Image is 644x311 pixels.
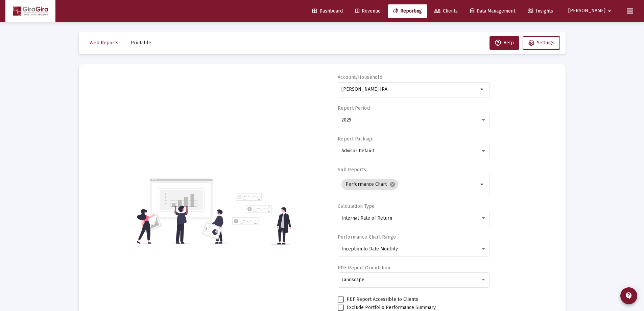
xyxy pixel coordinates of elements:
span: PDF Report Accessible to Clients [347,295,418,304]
span: Printable [131,40,151,46]
span: Revenue [355,8,381,14]
label: PDF Report Orientation [338,265,390,271]
label: Sub Reports [338,167,366,173]
mat-chip: Performance Chart [341,179,398,190]
span: Web Reports [90,40,118,46]
label: Account/Household [338,74,382,80]
span: Inception to Date Monthly [341,246,398,252]
button: [PERSON_NAME] [560,4,622,18]
input: Search or select an account or household [341,87,478,92]
img: Dashboard [10,4,50,18]
button: Settings [523,36,560,50]
a: Revenue [350,4,386,18]
img: reporting [135,178,228,245]
a: Insights [522,4,558,18]
span: Advisor Default [341,148,375,154]
a: Clients [429,4,463,18]
mat-icon: arrow_drop_down [478,180,486,188]
mat-icon: arrow_drop_down [478,85,486,93]
span: Internal Rate of Return [341,215,392,221]
span: Insights [528,8,553,14]
span: [PERSON_NAME] [568,8,605,14]
label: Calculation Type [338,203,375,209]
label: Report Period [338,105,370,111]
button: Web Reports [84,36,124,50]
span: Landscape [341,277,364,283]
span: Clients [434,8,458,14]
mat-icon: contact_support [625,292,633,300]
label: Performance Chart Range [338,234,396,240]
span: Data Management [470,8,515,14]
mat-icon: cancel [389,181,396,187]
button: Printable [125,36,157,50]
span: Reporting [393,8,422,14]
img: reporting-alt [232,193,291,245]
span: Dashboard [312,8,343,14]
a: Dashboard [307,4,348,18]
span: Settings [537,40,554,46]
mat-chip-list: Selection [341,178,478,191]
span: 2025 [341,117,351,123]
span: Help [495,40,514,46]
label: Report Package [338,136,374,142]
button: Help [490,36,519,50]
mat-icon: arrow_drop_down [605,4,614,18]
a: Reporting [388,4,427,18]
a: Data Management [465,4,521,18]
